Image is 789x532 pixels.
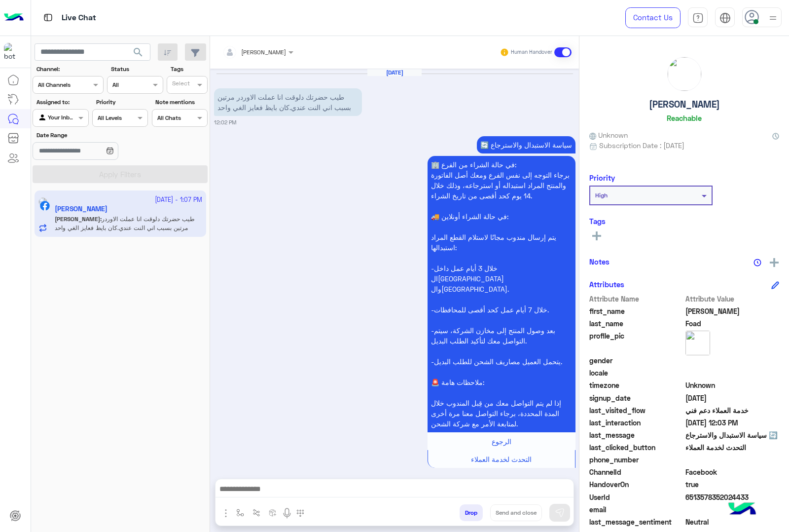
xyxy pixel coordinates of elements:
span: phone_number [589,455,683,465]
span: last_message_sentiment [589,517,683,527]
h5: [PERSON_NAME] [649,99,720,110]
span: 0 [685,467,780,477]
h6: Notes [589,257,610,266]
span: search [132,46,144,58]
h6: Reachable [667,114,702,122]
h6: Priority [589,173,615,182]
span: signup_date [589,393,683,403]
img: 713415422032625 [4,43,22,61]
span: null [685,455,780,465]
span: UserId [589,492,683,502]
span: الرجوع [492,437,511,446]
span: gender [589,355,683,366]
span: 6513578352024433 [685,492,780,502]
img: send voice note [281,507,293,519]
span: Omar [685,306,780,316]
img: Trigger scenario [252,509,260,517]
span: last_visited_flow [589,405,683,416]
span: ChannelId [589,467,683,477]
img: create order [269,509,277,517]
span: profile_pic [589,331,683,353]
img: Logo [4,7,24,28]
span: Foad [685,318,780,329]
span: Unknown [685,380,780,390]
span: التحدث لخدمة العملاء [471,455,532,463]
span: null [685,368,780,378]
a: tab [688,7,708,28]
span: خدمة العملاء دعم فني [685,405,780,416]
span: last_clicked_button [589,442,683,453]
span: last_name [589,318,683,329]
div: Select [171,79,190,90]
button: Trigger scenario [249,504,265,521]
button: search [126,43,150,65]
label: Tags [171,65,207,74]
img: picture [668,57,701,91]
span: first_name [589,306,683,316]
span: email [589,504,683,515]
label: Status [111,65,162,74]
span: timezone [589,380,683,390]
img: notes [753,259,761,266]
span: true [685,479,780,490]
span: 2025-10-07T09:03:06.164Z [685,418,780,428]
span: locale [589,368,683,378]
h6: [DATE] [367,69,422,76]
label: Date Range [36,131,147,140]
span: التحدث لخدمة العملاء [685,442,780,453]
p: 7/10/2025, 12:02 PM [477,136,575,153]
span: null [685,355,780,366]
img: picture [685,331,710,355]
span: Attribute Value [685,294,780,304]
img: tab [42,11,54,24]
img: send message [555,508,565,518]
img: send attachment [220,507,232,519]
span: Attribute Name [589,294,683,304]
img: hulul-logo.png [725,493,759,527]
span: null [685,504,780,515]
img: make a call [296,509,304,517]
button: Send and close [490,504,542,521]
img: tab [692,12,704,24]
button: Apply Filters [33,165,208,183]
label: Priority [96,98,147,107]
button: create order [265,504,281,521]
label: Assigned to: [36,98,87,107]
a: Contact Us [625,7,681,28]
p: Live Chat [62,11,96,25]
img: profile [767,12,779,24]
p: 7/10/2025, 12:02 PM [214,88,362,116]
span: 2025-10-07T09:03:00.558Z [685,393,780,403]
span: Subscription Date : [DATE] [599,140,684,151]
h6: Attributes [589,280,624,289]
small: Human Handover [511,48,552,56]
span: last_interaction [589,418,683,428]
span: [PERSON_NAME] [241,48,286,56]
button: select flow [232,504,249,521]
label: Note mentions [155,98,206,107]
img: select flow [236,509,244,517]
button: Drop [460,504,483,521]
small: 12:02 PM [214,118,236,126]
span: Unknown [589,130,628,140]
label: Channel: [36,65,103,74]
h6: Tags [589,217,779,226]
span: 0 [685,517,780,527]
p: 7/10/2025, 12:02 PM [428,156,575,432]
span: 🔄 سياسة الاستبدال والاسترجاع [685,430,780,440]
img: add [770,258,779,267]
span: HandoverOn [589,479,683,490]
span: last_message [589,430,683,440]
img: tab [719,12,731,24]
